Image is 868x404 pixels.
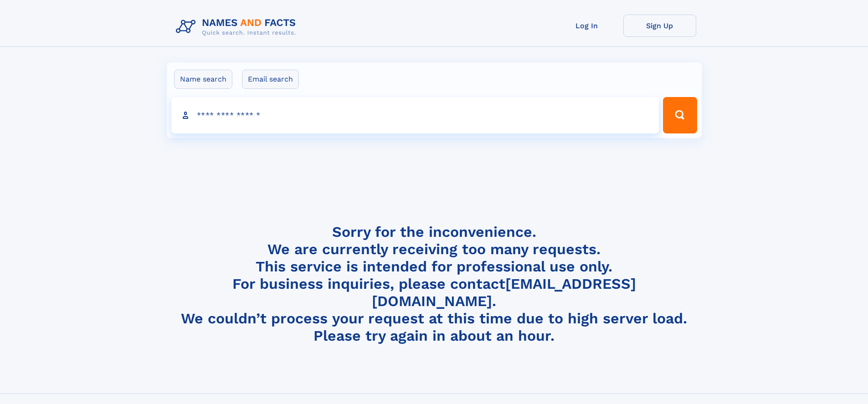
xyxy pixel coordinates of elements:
[372,275,636,310] a: [EMAIL_ADDRESS][DOMAIN_NAME]
[171,97,659,133] input: search input
[172,15,303,39] img: Logo Names and Facts
[550,15,623,37] a: Log In
[172,223,696,345] h4: Sorry for the inconvenience. We are currently receiving too many requests. This service is intend...
[174,70,232,89] label: Name search
[242,70,299,89] label: Email search
[663,97,697,133] button: Search Button
[623,15,696,37] a: Sign Up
